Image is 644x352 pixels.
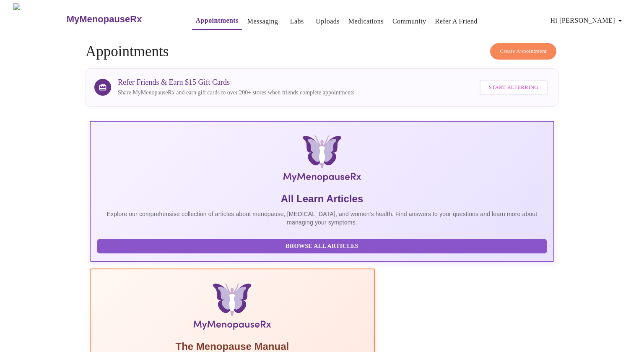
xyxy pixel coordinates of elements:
button: Messaging [244,13,281,30]
button: Browse All Articles [97,239,547,254]
h4: Appointments [86,43,558,60]
img: MyMenopauseRx Logo [13,3,65,35]
img: Menopause Manual [140,283,324,333]
button: Labs [283,13,310,30]
button: Community [389,13,430,30]
span: Hi [PERSON_NAME] [551,15,625,26]
button: Appointments [192,12,241,30]
button: Medications [345,13,387,30]
p: Explore our comprehensive collection of articles about menopause, [MEDICAL_DATA], and women's hea... [97,210,547,227]
button: Hi [PERSON_NAME] [547,12,628,29]
span: Create Appointment [500,47,547,56]
a: Uploads [316,16,340,27]
a: Messaging [247,16,278,27]
button: Refer a Friend [432,13,481,30]
a: Community [392,16,426,27]
button: Start Referring [480,80,548,95]
span: Start Referring [489,83,538,92]
h3: Refer Friends & Earn $15 Gift Cards [118,78,354,87]
a: Start Referring [478,76,550,99]
a: Browse All Articles [97,242,549,249]
a: Labs [290,16,304,27]
a: Medications [348,16,384,27]
a: MyMenopauseRx [65,5,175,34]
button: Uploads [312,13,343,30]
h3: MyMenopauseRx [67,14,142,25]
a: Appointments [195,15,238,26]
img: MyMenopauseRx Logo [167,135,477,185]
a: Refer a Friend [435,16,478,27]
button: Create Appointment [490,43,556,60]
span: Browse All Articles [106,241,538,252]
h5: All Learn Articles [97,192,547,206]
p: Share MyMenopauseRx and earn gift cards to over 200+ stores when friends complete appointments [118,89,354,97]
